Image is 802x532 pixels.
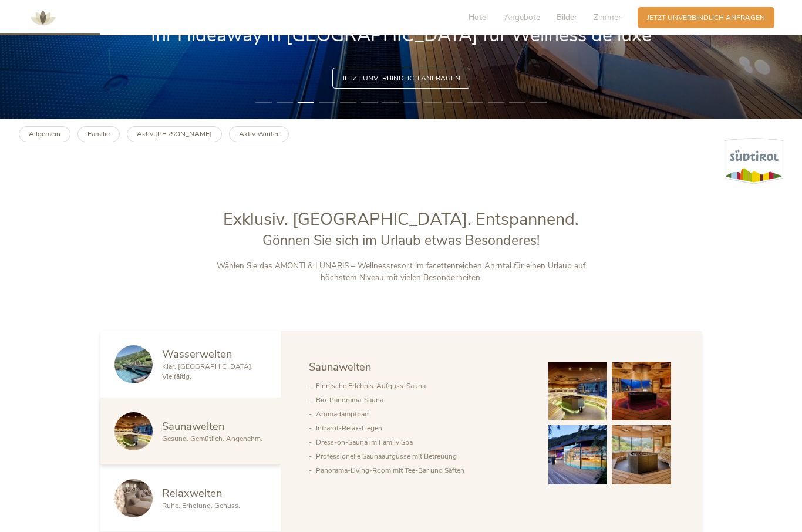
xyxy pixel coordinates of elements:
[316,393,530,407] li: Bio-Panorama-Sauna
[137,129,212,139] b: Aktiv [PERSON_NAME]
[127,126,222,142] a: Aktiv [PERSON_NAME]
[25,14,60,21] a: AMONTI & LUNARIS Wellnessresort
[469,12,488,23] span: Hotel
[262,231,540,250] span: Gönnen Sie sich im Urlaub etwas Besonderes!
[19,126,70,142] a: Allgemein
[162,501,240,510] span: Ruhe. Erholung. Genuss.
[316,421,530,435] li: Infrarot-Relax-Liegen
[223,208,579,231] span: Exklusiv. [GEOGRAPHIC_DATA]. Entspannend.
[316,407,530,421] li: Aromadampfbad
[229,126,289,142] a: Aktiv Winter
[239,129,279,139] b: Aktiv Winter
[309,359,371,374] span: Saunawelten
[162,486,222,500] span: Relaxwelten
[316,463,530,477] li: Panorama-Living-Room mit Tee-Bar und Säften
[87,129,110,139] b: Familie
[594,12,621,23] span: Zimmer
[77,126,120,142] a: Familie
[504,12,540,23] span: Angebote
[557,12,577,23] span: Bilder
[342,73,460,83] span: Jetzt unverbindlich anfragen
[162,346,232,361] span: Wasserwelten
[725,138,783,184] img: Südtirol
[316,435,530,449] li: Dress-on-Sauna im Family Spa
[316,449,530,463] li: Professionelle Saunaaufgüsse mit Betreuung
[162,419,224,433] span: Saunawelten
[29,129,60,139] b: Allgemein
[162,434,262,443] span: Gesund. Gemütlich. Angenehm.
[205,260,597,284] p: Wählen Sie das AMONTI & LUNARIS – Wellnessresort im facettenreichen Ahrntal für einen Urlaub auf ...
[162,362,253,381] span: Klar. [GEOGRAPHIC_DATA]. Vielfältig.
[316,379,530,393] li: Finnische Erlebnis-Aufguss-Sauna
[647,13,765,23] span: Jetzt unverbindlich anfragen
